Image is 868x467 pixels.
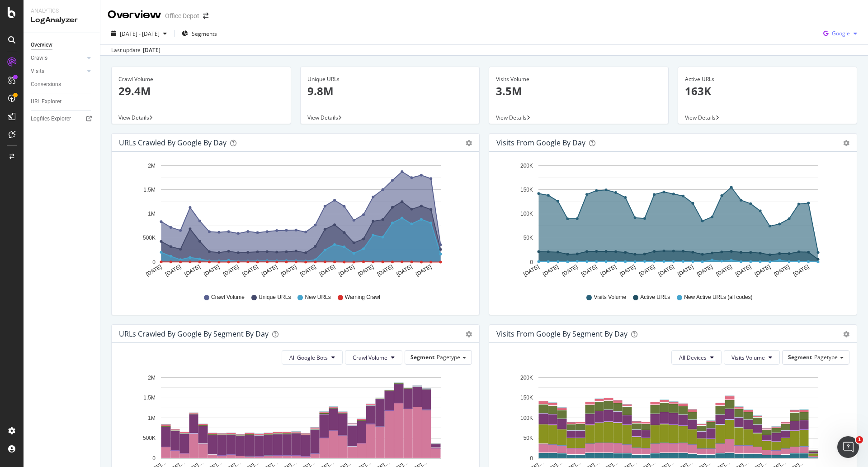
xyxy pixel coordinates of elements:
[520,415,533,421] text: 100K
[843,140,849,146] div: gear
[203,264,221,278] text: [DATE]
[307,75,473,83] div: Unique URLs
[856,436,863,443] span: 1
[788,353,812,361] span: Segment
[685,75,850,83] div: Active URLs
[211,294,245,301] span: Crawl Volume
[143,46,160,54] div: [DATE]
[280,264,298,278] text: [DATE]
[148,211,156,217] text: 1M
[754,264,772,278] text: [DATE]
[496,138,585,147] div: Visits from Google by day
[31,40,94,50] a: Overview
[184,264,202,278] text: [DATE]
[520,163,533,169] text: 200K
[307,114,338,121] span: View Details
[520,211,533,217] text: 100K
[143,235,156,241] text: 500K
[31,53,47,63] div: Crawls
[148,375,156,381] text: 2M
[111,46,160,54] div: Last update
[724,350,780,365] button: Visits Volume
[119,159,469,285] svg: A chart.
[814,353,838,361] span: Pagetype
[376,264,394,278] text: [DATE]
[657,264,675,278] text: [DATE]
[618,264,637,278] text: [DATE]
[178,26,221,41] button: Segments
[466,140,472,146] div: gear
[289,354,328,361] span: All Google Bots
[524,235,533,241] text: 50K
[640,294,670,301] span: Active URLs
[437,353,460,361] span: Pagetype
[203,13,208,19] div: arrow-right-arrow-left
[31,7,93,15] div: Analytics
[696,264,714,278] text: [DATE]
[305,294,330,301] span: New URLs
[338,264,356,278] text: [DATE]
[108,7,161,23] div: Overview
[520,187,533,193] text: 150K
[241,264,259,278] text: [DATE]
[685,83,850,99] p: 163K
[119,329,269,338] div: URLs Crawled by Google By Segment By Day
[143,435,156,441] text: 500K
[148,163,156,169] text: 2M
[837,436,859,458] iframe: Intercom live chat
[118,114,149,121] span: View Details
[152,259,156,265] text: 0
[31,53,85,63] a: Crawls
[165,11,199,20] div: Office Depot
[118,83,284,99] p: 29.4M
[580,264,598,278] text: [DATE]
[671,350,722,365] button: All Devices
[520,395,533,401] text: 150K
[31,97,61,106] div: URL Explorer
[466,331,472,337] div: gear
[120,30,160,38] span: [DATE] - [DATE]
[108,26,170,41] button: [DATE] - [DATE]
[395,264,413,278] text: [DATE]
[222,264,240,278] text: [DATE]
[530,455,533,462] text: 0
[638,264,656,278] text: [DATE]
[734,264,752,278] text: [DATE]
[31,114,94,124] a: Logfiles Explorer
[152,455,156,462] text: 0
[143,187,156,193] text: 1.5M
[164,264,182,278] text: [DATE]
[496,75,661,83] div: Visits Volume
[357,264,375,278] text: [DATE]
[524,435,533,441] text: 50K
[679,354,707,361] span: All Devices
[318,264,336,278] text: [DATE]
[496,114,527,121] span: View Details
[715,264,733,278] text: [DATE]
[792,264,810,278] text: [DATE]
[148,415,156,421] text: 1M
[143,395,156,401] text: 1.5M
[561,264,579,278] text: [DATE]
[773,264,791,278] text: [DATE]
[542,264,560,278] text: [DATE]
[832,29,850,37] span: Google
[192,30,217,38] span: Segments
[119,138,226,147] div: URLs Crawled by Google by day
[496,159,846,285] svg: A chart.
[530,259,533,265] text: 0
[31,97,94,106] a: URL Explorer
[496,83,661,99] p: 3.5M
[31,67,44,76] div: Visits
[259,294,291,301] span: Unique URLs
[353,354,387,361] span: Crawl Volume
[145,264,163,278] text: [DATE]
[260,264,278,278] text: [DATE]
[282,350,343,365] button: All Google Bots
[345,294,380,301] span: Warning Crawl
[307,83,473,99] p: 9.8M
[676,264,694,278] text: [DATE]
[31,80,94,89] a: Conversions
